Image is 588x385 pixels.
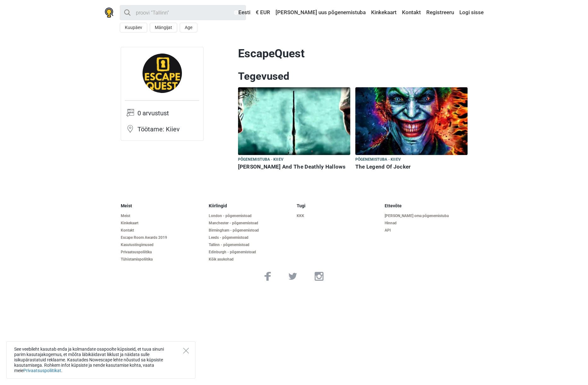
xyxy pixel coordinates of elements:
[400,7,422,18] a: Kontakt
[425,7,456,18] a: Registreeru
[120,23,147,32] button: Kuupäev
[355,156,401,163] span: Põgenemistuba · Kiiev
[121,257,204,262] a: Tühistamispoliitika
[183,348,189,353] button: Close
[385,203,468,209] h5: Ettevõte
[23,368,61,373] a: Privaatsuspoliitikat
[137,125,180,137] td: Töötame: Kiiev
[209,203,292,209] h5: Kiirlingid
[121,250,204,255] a: Privaatsuspoliitika
[238,164,350,170] h6: [PERSON_NAME] And The Deathly Hallows
[209,250,292,255] a: Edinburgh - põgenemistoad
[105,8,114,18] img: Nowescape logo
[180,23,197,32] button: Age
[355,87,468,171] a: The Legend Of Jocker Põgenemistuba · Kiiev The Legend Of Jocker
[121,221,204,226] a: Kinkekaart
[238,70,468,83] h2: Tegevused
[6,341,195,379] div: See veebileht kasutab enda ja kolmandate osapoolte küpsiseid, et tuua sinuni parim kasutajakogemu...
[385,214,468,218] a: [PERSON_NAME] oma põgenemistuba
[121,243,204,247] a: Kasutustingimused
[121,203,204,209] h5: Meist
[297,214,380,218] a: KKK
[209,214,292,218] a: London - põgenemistoad
[121,214,204,218] a: Meist
[150,23,177,32] button: Mängijat
[238,87,350,155] img: Harry Potter And The Deathly Hallows
[137,109,180,125] td: 0 arvustust
[238,87,350,171] a: Harry Potter And The Deathly Hallows Põgenemistuba · Kiiev [PERSON_NAME] And The Deathly Hallows
[385,221,468,226] a: Hinnad
[238,47,468,60] h1: EscapeQuest
[370,7,398,18] a: Kinkekaart
[458,7,484,18] a: Logi sisse
[355,164,468,170] h6: The Legend Of Jocker
[238,156,284,163] span: Põgenemistuba · Kiiev
[209,221,292,226] a: Manchester - põgenemistoad
[385,228,468,233] a: API
[254,7,272,18] a: € EUR
[209,243,292,247] a: Tallinn - põgenemistoad
[274,7,367,18] a: [PERSON_NAME] uus põgenemistuba
[209,228,292,233] a: Birmingham - põgenemistoad
[120,5,246,20] input: proovi “Tallinn”
[121,235,204,240] a: Escape Room Awards 2019
[355,87,468,155] img: The Legend Of Jocker
[297,203,380,209] h5: Tugi
[121,228,204,233] a: Kontakt
[209,257,292,262] a: Kõik asukohad
[209,235,292,240] a: Leeds - põgenemistoad
[234,10,238,15] img: Eesti
[232,7,252,18] a: Eesti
